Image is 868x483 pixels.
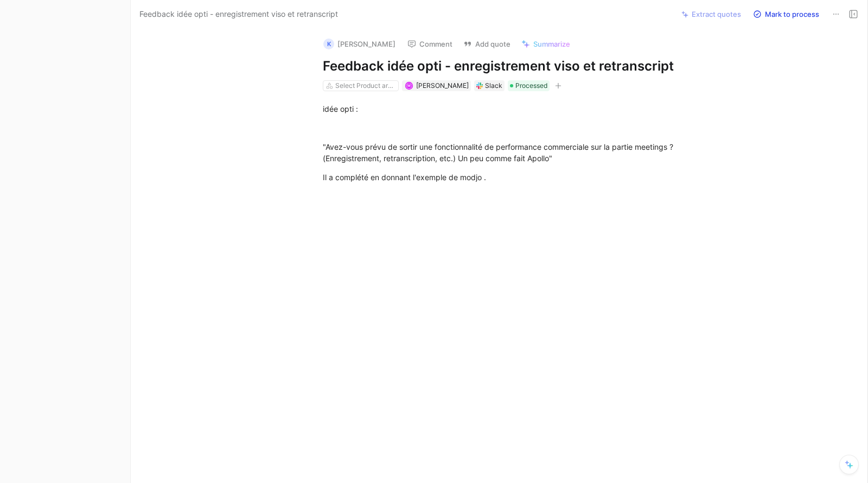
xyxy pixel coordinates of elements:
[323,141,698,164] div: "Avez-vous prévu de sortir une fonctionnalité de performance commerciale sur la partie meetings ?...
[406,83,412,89] div: M
[676,7,746,22] button: Extract quotes
[458,36,515,52] button: Add quote
[323,39,334,49] div: K
[323,103,698,115] div: idée opti :
[416,81,469,90] span: [PERSON_NAME]
[403,36,457,52] button: Comment
[323,58,698,75] h1: Feedback idée opti - enregistrement viso et retranscript
[139,8,338,21] span: Feedback idée opti - enregistrement viso et retranscript
[485,80,502,91] div: Slack
[323,171,698,183] div: Il a complété en donnant l'exemple de modjo .
[335,80,396,91] div: Select Product areas
[748,7,824,22] button: Mark to process
[508,80,550,91] div: Processed
[318,36,400,52] button: K[PERSON_NAME]
[533,39,570,49] span: Summarize
[516,36,575,52] button: Summarize
[515,80,547,91] span: Processed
